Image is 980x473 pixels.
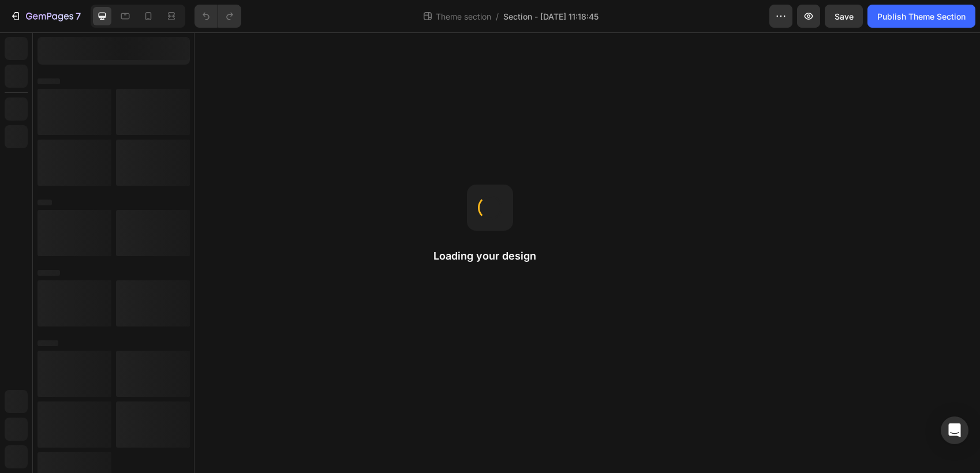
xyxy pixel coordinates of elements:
h2: Loading your design [433,249,547,263]
div: Publish Theme Section [877,10,966,22]
div: Open Intercom Messenger [941,416,968,444]
button: 7 [5,5,86,28]
div: Undo/Redo [194,5,241,28]
button: Save [825,5,863,28]
span: / [496,10,499,22]
span: Theme section [433,10,493,22]
span: Save [835,12,854,21]
p: 7 [76,9,81,23]
button: Publish Theme Section [867,5,975,28]
span: Section - [DATE] 11:18:45 [503,10,599,22]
